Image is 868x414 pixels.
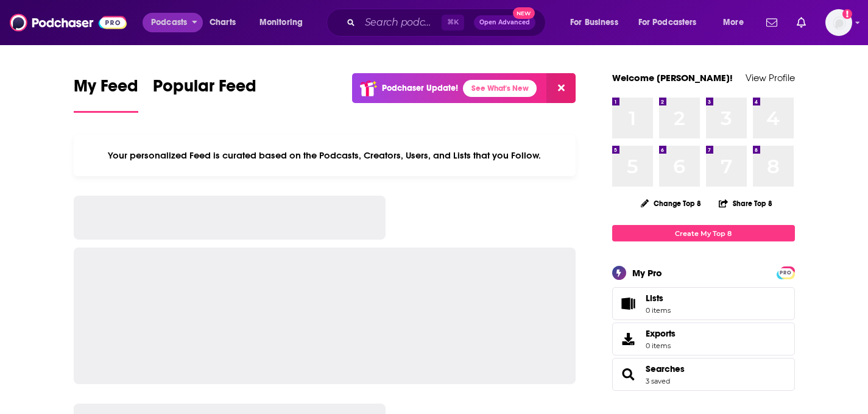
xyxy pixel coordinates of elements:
span: Lists [646,293,663,304]
button: open menu [251,13,319,32]
div: My Pro [632,267,662,279]
div: Search podcasts, credits, & more... [338,9,557,37]
a: Welcome [PERSON_NAME]! [612,72,733,84]
a: View Profile [746,72,795,84]
button: open menu [715,13,759,32]
a: My Feed [74,76,138,113]
button: Show profile menu [825,9,852,36]
button: Change Top 8 [633,196,709,211]
span: More [723,14,744,31]
button: open menu [630,13,715,32]
span: Monitoring [259,14,303,31]
span: 0 items [646,306,671,315]
span: Logged in as sophiak [825,9,852,36]
span: Open Advanced [479,20,530,26]
a: Popular Feed [153,76,256,113]
a: Searches [616,366,641,383]
div: Your personalized Feed is curated based on the Podcasts, Creators, Users, and Lists that you Follow. [74,135,576,176]
span: Charts [210,14,236,31]
span: Exports [616,330,641,348]
a: Charts [202,13,243,32]
span: Podcasts [151,14,187,31]
button: open menu [143,13,203,32]
p: Podchaser Update! [382,83,458,93]
img: User Profile [825,9,852,36]
a: 3 saved [646,377,670,385]
a: Exports [612,323,795,355]
svg: Add a profile image [842,9,852,19]
span: PRO [778,268,793,277]
button: Open AdvancedNew [474,15,535,30]
img: Podchaser - Follow, Share and Rate Podcasts [10,11,127,34]
a: Show notifications dropdown [792,12,811,33]
span: Lists [646,293,671,304]
span: New [513,7,535,19]
span: For Podcasters [638,14,697,31]
a: Searches [646,363,685,374]
span: Lists [616,295,641,312]
button: open menu [562,13,633,32]
span: ⌘ K [442,15,464,30]
a: Create My Top 8 [612,225,795,241]
span: 0 items [646,341,676,350]
span: My Feed [74,76,138,104]
button: Share Top 8 [718,191,773,215]
span: For Business [570,14,618,31]
span: Popular Feed [153,76,256,104]
a: Show notifications dropdown [761,12,782,33]
a: Lists [612,287,795,320]
a: See What's New [463,80,537,97]
span: Searches [612,358,795,391]
a: PRO [778,268,793,277]
span: Exports [646,328,676,339]
input: Search podcasts, credits, & more... [360,13,442,32]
